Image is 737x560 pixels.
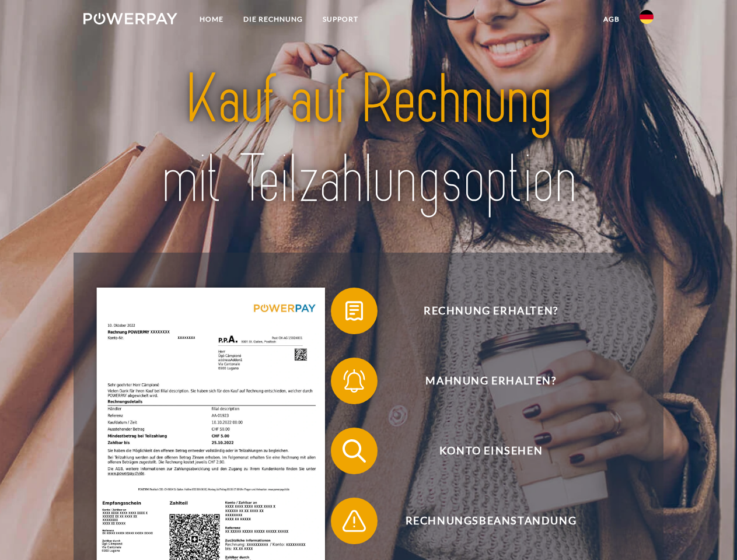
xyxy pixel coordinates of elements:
img: logo-powerpay-white.svg [83,13,177,24]
a: DIE RECHNUNG [233,9,313,30]
button: Rechnung erhalten? [331,288,634,334]
span: Rechnung erhalten? [348,288,634,334]
span: Mahnung erhalten? [348,358,634,404]
button: Rechnungsbeanstandung [331,498,634,544]
span: Konto einsehen [348,428,634,474]
button: Konto einsehen [331,428,634,474]
button: Mahnung erhalten? [331,358,634,404]
img: qb_bill.svg [340,296,369,325]
a: Home [190,9,233,30]
img: de [640,10,654,24]
a: SUPPORT [313,9,368,30]
span: Rechnungsbeanstandung [348,498,634,544]
img: title-powerpay_de.svg [111,56,626,223]
a: agb [593,9,630,30]
img: qb_warning.svg [340,506,369,535]
img: qb_bell.svg [340,366,369,395]
img: qb_search.svg [340,436,369,466]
